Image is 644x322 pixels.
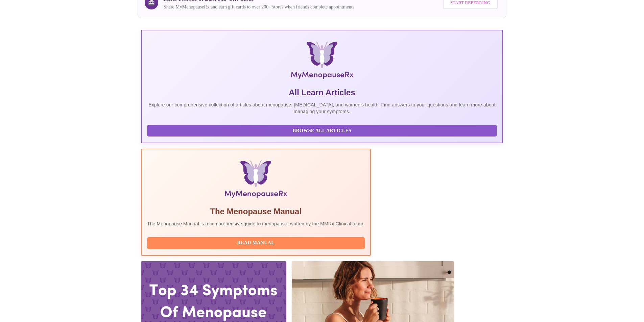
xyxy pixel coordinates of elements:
span: Read Manual [154,239,358,247]
h5: The Menopause Manual [147,206,365,217]
img: Menopause Manual [182,160,330,201]
button: Browse All Articles [147,125,497,137]
button: Read Manual [147,237,365,249]
a: Read Manual [147,240,366,245]
h5: All Learn Articles [147,87,497,98]
p: Explore our comprehensive collection of articles about menopause, [MEDICAL_DATA], and women's hea... [147,101,497,115]
p: Share MyMenopauseRx and earn gift cards to over 200+ stores when friends complete appointments [164,4,354,10]
a: Browse All Articles [147,127,499,133]
p: The Menopause Manual is a comprehensive guide to menopause, written by the MMRx Clinical team. [147,220,365,227]
span: Browse All Articles [154,127,490,135]
img: MyMenopauseRx Logo [201,41,443,82]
